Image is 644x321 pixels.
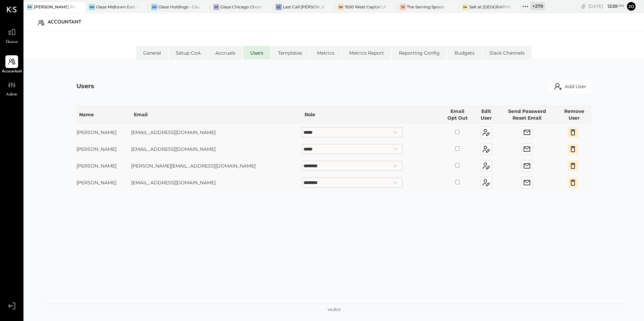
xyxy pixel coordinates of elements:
[89,4,95,10] div: GM
[338,4,344,10] div: 1W
[497,105,557,124] th: Send Password Reset Email
[208,46,243,59] li: Accruals
[588,3,624,9] div: [DATE]
[213,4,219,10] div: GC
[310,46,341,59] li: Metrics
[151,4,157,10] div: GH
[0,78,23,98] a: Admin
[342,46,391,59] li: Metrics Report
[158,4,200,10] div: Glaze Holdings - Glaze Teriyaki Holdings LLC
[27,4,33,10] div: PP
[34,4,75,10] div: [PERSON_NAME] Pizza- Sycamore
[96,4,138,10] div: Glaze Midtown East - Glaze Lexington One LLC
[440,105,475,124] th: Email Opt Out
[76,157,131,174] td: [PERSON_NAME]
[131,174,302,191] td: [EMAIL_ADDRESS][DOMAIN_NAME]
[407,4,444,10] div: The Serving Spoon
[6,92,17,98] span: Admin
[76,174,131,191] td: [PERSON_NAME]
[549,80,592,93] button: Add User
[2,69,22,75] span: Accountant
[328,307,340,313] div: v 4.36.0
[580,3,587,10] div: copy link
[302,105,440,124] th: Role
[530,2,545,10] div: + 279
[0,26,23,45] a: Queue
[400,4,406,10] div: TS
[0,55,23,75] a: Accountant
[626,1,637,12] button: Jo
[76,105,131,124] th: Name
[136,46,168,59] li: General
[169,46,208,59] li: Setup CoA
[131,157,302,174] td: [PERSON_NAME][EMAIL_ADDRESS][DOMAIN_NAME]
[220,4,262,10] div: Glaze Chicago Ghost - West River Rice LLC
[76,82,94,91] div: Users
[283,4,324,10] div: Last Call [PERSON_NAME], LLC
[131,105,302,124] th: Email
[276,4,282,10] div: LC
[76,124,131,141] td: [PERSON_NAME]
[243,46,270,59] li: Users
[345,4,386,10] div: 1500 West Capital LP
[131,141,302,157] td: [EMAIL_ADDRESS][DOMAIN_NAME]
[475,105,497,124] th: Edit User
[469,4,511,10] div: Salt at [GEOGRAPHIC_DATA]
[447,46,482,59] li: Budgets
[557,105,592,124] th: Remove User
[462,4,468,10] div: Sa
[271,46,309,59] li: Templates
[131,124,302,141] td: [EMAIL_ADDRESS][DOMAIN_NAME]
[76,141,131,157] td: [PERSON_NAME]
[6,39,18,45] span: Queue
[482,46,532,59] li: Slack Channels
[392,46,447,59] li: Reporting Config
[48,17,88,28] div: Accountant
